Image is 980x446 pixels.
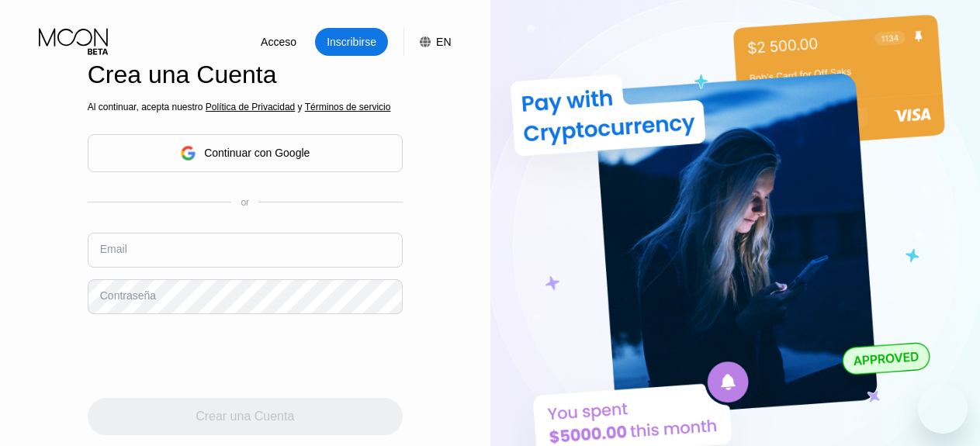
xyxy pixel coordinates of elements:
div: Contraseña [100,289,156,302]
span: Política de Privacidad [206,102,295,112]
div: Inscribirse [315,28,388,56]
div: Email [100,243,127,255]
div: Continuar con Google [88,134,403,172]
div: Al continuar, acepta nuestro [88,102,403,112]
span: Términos de servicio [305,102,391,112]
iframe: Botón para iniciar la ventana de mensajería [918,384,968,434]
iframe: reCAPTCHA [88,326,324,386]
div: EN [436,36,451,48]
div: or [241,197,249,208]
span: y [295,102,304,112]
div: EN [403,28,451,56]
div: Continuar con Google [204,147,310,159]
div: Inscribirse [325,34,378,50]
div: Acceso [259,34,298,50]
div: Acceso [242,28,315,56]
div: Crea una Cuenta [88,61,403,89]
